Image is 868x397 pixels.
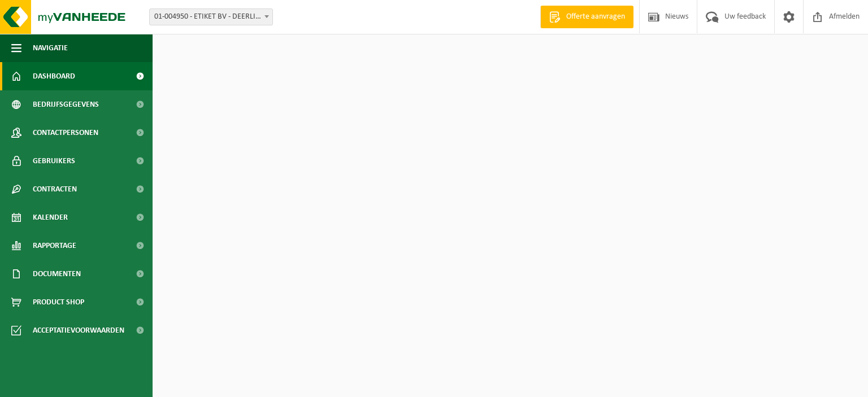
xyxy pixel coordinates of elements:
[33,175,77,203] span: Contracten
[33,34,68,62] span: Navigatie
[33,232,76,260] span: Rapportage
[33,203,68,232] span: Kalender
[540,6,633,28] a: Offerte aanvragen
[33,288,84,316] span: Product Shop
[149,8,273,25] span: 01-004950 - ETIKET BV - DEERLIJK
[33,147,75,175] span: Gebruikers
[33,90,99,119] span: Bedrijfsgegevens
[33,119,98,147] span: Contactpersonen
[150,9,272,25] span: 01-004950 - ETIKET BV - DEERLIJK
[563,11,628,23] span: Offerte aanvragen
[33,260,81,288] span: Documenten
[33,62,75,90] span: Dashboard
[33,316,124,344] span: Acceptatievoorwaarden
